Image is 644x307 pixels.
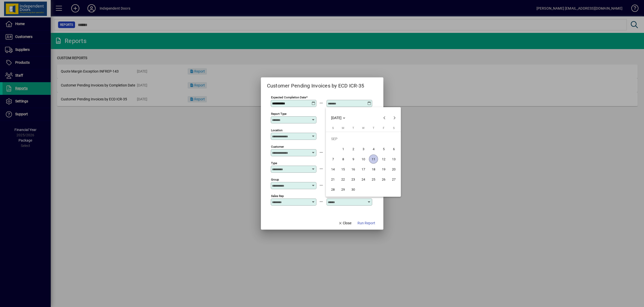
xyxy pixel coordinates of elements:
button: Sat Sep 27 2025 [389,174,399,184]
span: 15 [338,165,348,174]
span: F [383,126,384,130]
span: 13 [389,155,398,164]
span: 22 [338,175,348,184]
button: Tue Sep 23 2025 [348,174,358,184]
button: Choose month and year [329,113,347,122]
span: 16 [349,165,358,174]
button: Tue Sep 30 2025 [348,184,358,194]
button: Wed Sep 03 2025 [358,144,368,154]
button: Thu Sep 18 2025 [368,164,379,174]
button: Sat Sep 13 2025 [389,154,399,164]
span: 26 [379,175,388,184]
span: T [352,126,354,130]
button: Sat Sep 20 2025 [389,164,399,174]
button: Next month [389,113,400,123]
button: Thu Sep 11 2025 [368,154,379,164]
button: Sat Sep 06 2025 [389,144,399,154]
button: Mon Sep 08 2025 [338,154,348,164]
button: Thu Sep 04 2025 [368,144,379,154]
span: 17 [359,165,368,174]
span: 28 [328,185,337,194]
button: Sun Sep 28 2025 [328,184,338,194]
span: 20 [389,165,398,174]
button: Fri Sep 26 2025 [379,174,389,184]
span: 25 [369,175,378,184]
button: Tue Sep 09 2025 [348,154,358,164]
button: Wed Sep 10 2025 [358,154,368,164]
td: SEP [328,134,399,144]
button: Wed Sep 17 2025 [358,164,368,174]
span: W [362,126,365,130]
span: 8 [338,155,348,164]
span: 19 [379,165,388,174]
span: T [373,126,374,130]
button: Sun Sep 14 2025 [328,164,338,174]
span: 3 [359,144,368,153]
button: Fri Sep 19 2025 [379,164,389,174]
span: 14 [328,165,337,174]
button: Previous month [379,113,389,123]
span: M [342,126,344,130]
span: 11 [369,155,378,164]
button: Mon Sep 29 2025 [338,184,348,194]
span: S [332,126,334,130]
span: 4 [369,144,378,153]
span: 1 [338,144,348,153]
span: 2 [349,144,358,153]
button: Sun Sep 07 2025 [328,154,338,164]
button: Mon Sep 01 2025 [338,144,348,154]
button: Mon Sep 15 2025 [338,164,348,174]
button: Thu Sep 25 2025 [368,174,379,184]
span: 10 [359,155,368,164]
span: S [393,126,395,130]
span: 23 [349,175,358,184]
span: 30 [349,185,358,194]
span: 12 [379,155,388,164]
span: 24 [359,175,368,184]
span: 7 [328,155,337,164]
span: [DATE] [331,116,342,120]
button: Sun Sep 21 2025 [328,174,338,184]
span: 9 [349,155,358,164]
span: 29 [338,185,348,194]
span: 5 [379,144,388,153]
span: 18 [369,165,378,174]
button: Tue Sep 16 2025 [348,164,358,174]
button: Mon Sep 22 2025 [338,174,348,184]
span: 27 [389,175,398,184]
button: Wed Sep 24 2025 [358,174,368,184]
button: Tue Sep 02 2025 [348,144,358,154]
span: 6 [389,144,398,153]
span: 21 [328,175,337,184]
button: Fri Sep 05 2025 [379,144,389,154]
button: Fri Sep 12 2025 [379,154,389,164]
